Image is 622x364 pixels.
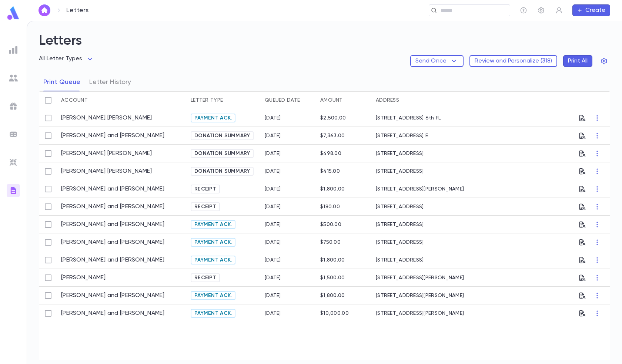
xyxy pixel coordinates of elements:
[572,4,610,16] button: Create
[579,219,586,230] button: Preview
[66,6,88,14] p: Letters
[320,310,349,316] div: $10,000.00
[372,233,502,251] div: [STREET_ADDRESS]
[372,216,502,233] div: [STREET_ADDRESS]
[563,55,592,67] button: Print All
[320,222,341,227] div: $500.00
[265,186,281,192] div: 5/28/2025
[39,56,83,62] span: All Letter Types
[39,33,610,55] h2: Letters
[579,183,586,195] button: Preview
[9,186,18,195] img: letters_gradient.3eab1cb48f695cfc331407e3924562ea.svg
[265,168,281,174] div: 5/15/2025
[265,151,281,156] div: 5/15/2025
[579,201,586,213] button: Preview
[61,239,165,246] a: [PERSON_NAME] and [PERSON_NAME]
[265,222,281,227] div: 5/28/2025
[579,290,586,301] button: Preview
[320,257,345,263] div: $1,800.00
[265,239,281,245] div: 5/28/2025
[265,133,281,139] div: 5/13/2025
[9,130,18,139] img: batches_grey.339ca447c9d9533ef1741baa751efc33.svg
[372,127,502,145] div: [STREET_ADDRESS] E
[9,102,18,111] img: campaigns_grey.99e729a5f7ee94e3726e6486bddda8f1.svg
[579,272,586,284] button: Preview
[320,115,346,121] div: $2,500.00
[89,73,131,91] button: Letter History
[61,274,106,282] a: [PERSON_NAME]
[372,304,502,322] div: [STREET_ADDRESS][PERSON_NAME]
[191,310,235,316] span: Payment Ack.
[320,275,345,281] div: $1,500.00
[372,198,502,216] div: [STREET_ADDRESS]
[61,132,165,139] a: [PERSON_NAME] and [PERSON_NAME]
[579,165,586,177] button: Preview
[415,57,447,65] p: Send Once
[320,204,340,210] div: $180.00
[265,204,281,210] div: 5/28/2025
[40,7,49,13] img: home_white.a664292cf8c1dea59945f0da9f25487c.svg
[579,112,586,124] button: Preview
[317,91,372,109] div: Amount
[579,236,586,248] button: Preview
[191,257,235,263] span: Payment Ack.
[579,307,586,319] button: Preview
[372,145,502,162] div: [STREET_ADDRESS]
[191,151,253,156] span: Donation Summary
[265,275,281,281] div: 6/4/2025
[410,55,464,67] button: Send Once
[61,310,165,317] a: [PERSON_NAME] and [PERSON_NAME]
[372,287,502,304] div: [STREET_ADDRESS][PERSON_NAME]
[579,130,586,142] button: Preview
[372,269,502,287] div: [STREET_ADDRESS][PERSON_NAME]
[191,186,219,192] span: Receipt
[187,91,261,109] div: Letter Type
[372,180,502,198] div: [STREET_ADDRESS][PERSON_NAME]
[320,186,345,192] div: $1,800.00
[61,185,165,193] a: [PERSON_NAME] and [PERSON_NAME]
[265,115,281,121] div: 1/16/2025
[9,45,18,54] img: reports_grey.c525e4749d1bce6a11f5fe2a8de1b229.svg
[61,150,152,157] a: [PERSON_NAME] [PERSON_NAME]
[61,114,152,122] a: [PERSON_NAME] [PERSON_NAME]
[61,91,88,109] div: Account
[372,91,502,109] div: Address
[61,203,165,210] a: [PERSON_NAME] and [PERSON_NAME]
[265,257,281,263] div: 5/28/2025
[191,91,223,109] div: Letter Type
[191,204,219,210] span: Receipt
[579,254,586,266] button: Preview
[265,91,300,109] div: Queued Date
[61,168,152,175] a: [PERSON_NAME] [PERSON_NAME]
[579,148,586,159] button: Preview
[320,168,340,174] div: $415.00
[61,292,165,299] a: [PERSON_NAME] and [PERSON_NAME]
[320,293,345,299] div: $1,800.00
[191,275,219,281] span: Receipt
[61,221,165,228] a: [PERSON_NAME] and [PERSON_NAME]
[261,91,317,109] div: Queued Date
[265,310,281,316] div: 6/25/2025
[9,158,18,167] img: imports_grey.530a8a0e642e233f2baf0ef88e8c9fcb.svg
[372,251,502,269] div: [STREET_ADDRESS]
[6,6,21,20] img: logo
[376,91,399,109] div: Address
[191,133,253,139] span: Donation Summary
[43,73,80,91] button: Print Queue
[61,256,165,264] a: [PERSON_NAME] and [PERSON_NAME]
[191,293,235,299] span: Payment Ack.
[320,151,341,156] div: $498.00
[57,91,187,109] div: Account
[372,109,502,127] div: [STREET_ADDRESS] 6th FL
[191,168,253,174] span: Donation Summary
[320,91,343,109] div: Amount
[39,53,94,65] div: All Letter Types
[191,222,235,227] span: Payment Ack.
[191,239,235,245] span: Payment Ack.
[372,162,502,180] div: [STREET_ADDRESS]
[9,74,18,82] img: students_grey.60c7aba0da46da39d6d829b817ac14fc.svg
[320,239,341,245] div: $750.00
[191,115,235,121] span: Payment Ack.
[265,293,281,299] div: 6/25/2025
[320,133,345,139] div: $7,363.00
